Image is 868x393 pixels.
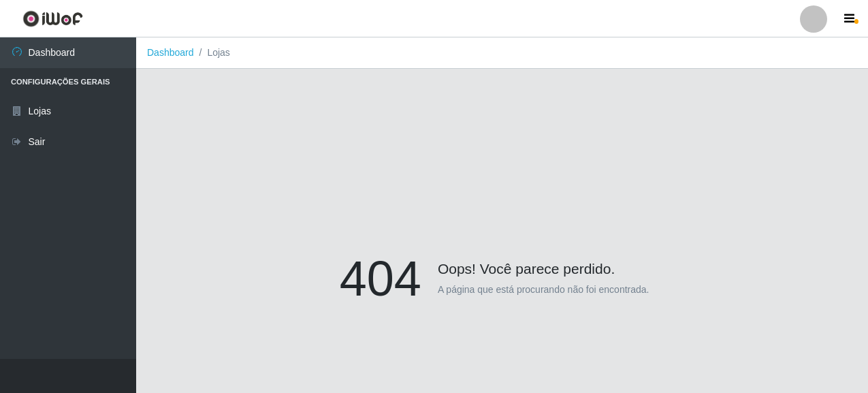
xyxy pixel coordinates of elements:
h4: Oops! Você parece perdido. [340,249,665,277]
nav: breadcrumb [136,37,868,69]
img: CoreUI Logo [22,10,83,27]
a: Dashboard [147,47,194,58]
p: A página que está procurando não foi encontrada. [438,283,649,297]
li: Lojas [194,46,230,60]
h1: 404 [340,249,421,308]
